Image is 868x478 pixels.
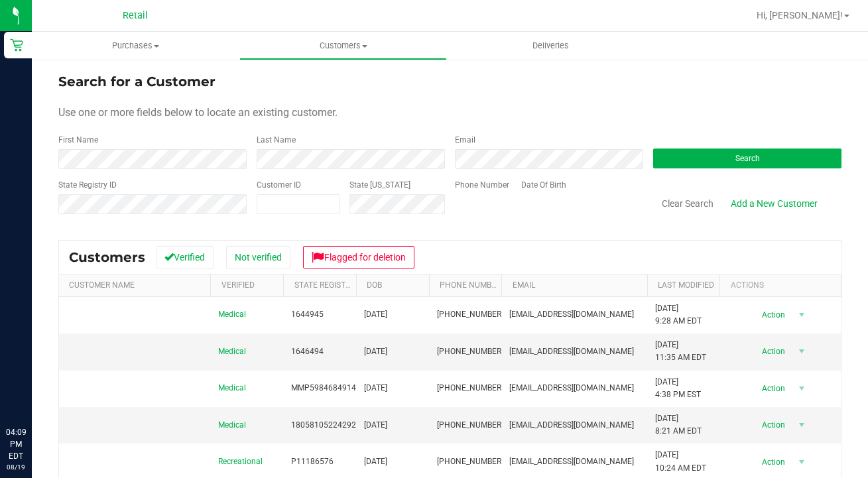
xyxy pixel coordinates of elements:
span: Customers [240,40,446,52]
p: 04:09 PM EDT [6,426,26,462]
a: Add a New Customer [722,192,826,215]
label: Phone Number [455,179,509,191]
label: State Registry ID [58,179,117,191]
span: Action [751,342,794,361]
span: [EMAIL_ADDRESS][DOMAIN_NAME] [509,455,634,468]
span: Deliveries [515,40,587,52]
span: Hi, [PERSON_NAME]! [757,10,843,21]
span: P11186576 [291,455,334,468]
span: 1805810522429260 [291,419,365,432]
span: select [793,416,810,434]
span: select [793,342,810,361]
span: Action [751,306,794,324]
button: Search [653,149,841,168]
a: DOB [367,280,382,290]
span: select [793,453,810,471]
span: Search for a Customer [58,74,216,90]
p: 08/19 [6,462,26,472]
span: [PHONE_NUMBER] [437,308,503,321]
label: First Name [58,134,98,146]
a: Verified [221,280,255,290]
a: Customers [239,32,447,60]
label: Last Name [257,134,296,146]
span: [PHONE_NUMBER] [437,382,503,394]
span: Recreational [218,455,263,468]
span: Medical [218,419,246,432]
span: [DATE] 8:21 AM EDT [655,412,702,438]
span: [DATE] [364,419,387,432]
span: [DATE] [364,382,387,394]
span: 1646494 [291,345,324,358]
span: Search [735,154,760,163]
button: Not verified [226,246,290,269]
iframe: Resource center [13,372,53,412]
span: Action [751,453,794,471]
div: Actions [731,280,836,290]
a: Last Modified [658,280,714,290]
span: [DATE] [364,455,387,468]
span: Customers [69,249,145,265]
a: Customer Name [69,280,135,290]
span: [EMAIL_ADDRESS][DOMAIN_NAME] [509,345,634,358]
span: select [793,306,810,324]
button: Flagged for deletion [303,246,414,269]
a: State Registry Id [294,280,364,290]
span: Purchases [32,40,239,52]
span: Action [751,379,794,398]
span: Use one or more fields below to locate an existing customer. [58,106,338,119]
span: [DATE] [364,345,387,358]
span: [PHONE_NUMBER] [437,419,503,432]
span: [PHONE_NUMBER] [437,345,503,358]
a: Email [513,280,535,290]
span: Retail [123,10,148,21]
span: [EMAIL_ADDRESS][DOMAIN_NAME] [509,419,634,432]
span: 1644945 [291,308,324,321]
inline-svg: Retail [10,38,23,52]
span: [EMAIL_ADDRESS][DOMAIN_NAME] [509,382,634,394]
span: [DATE] [364,308,387,321]
label: Customer ID [257,179,301,191]
span: [DATE] 9:28 AM EDT [655,302,702,328]
span: [DATE] 10:24 AM EDT [655,449,706,474]
label: Email [455,134,475,146]
a: Purchases [32,32,239,60]
a: Phone Number [440,280,501,290]
button: Verified [156,246,214,269]
span: Medical [218,382,246,394]
a: Deliveries [447,32,654,60]
span: MMP59846849140 [291,382,361,394]
button: Clear Search [653,192,722,215]
label: Date Of Birth [521,179,566,191]
span: Medical [218,308,246,321]
span: Medical [218,345,246,358]
label: State [US_STATE] [349,179,410,191]
span: select [793,379,810,398]
span: [DATE] 11:35 AM EDT [655,339,706,364]
span: [EMAIL_ADDRESS][DOMAIN_NAME] [509,308,634,321]
span: [DATE] 4:38 PM EST [655,376,701,401]
span: Action [751,416,794,434]
span: [PHONE_NUMBER] [437,455,503,468]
